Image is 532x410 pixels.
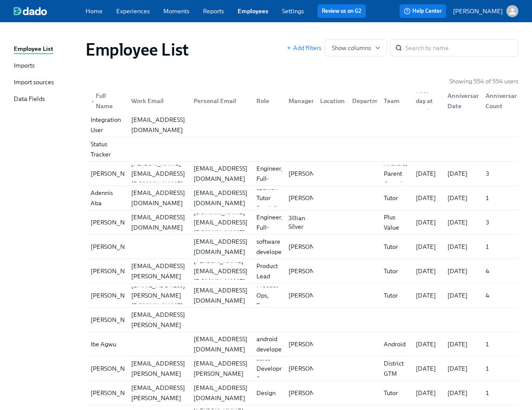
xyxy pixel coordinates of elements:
[285,96,317,106] div: Manager
[190,236,251,257] div: [EMAIL_ADDRESS][DOMAIN_NAME]
[187,92,250,109] div: Personal Email
[482,217,517,227] div: 3
[91,99,95,103] span: ▲
[412,388,441,398] div: [DATE]
[85,210,518,234] div: [PERSON_NAME][EMAIL_ADDRESS][DOMAIN_NAME][DOMAIN_NAME][EMAIL_ADDRESS][DOMAIN_NAME]Software Engine...
[85,235,518,259] a: [PERSON_NAME][EMAIL_ADDRESS][DOMAIN_NAME]software developer[PERSON_NAME]Tutor[DATE][DATE]1
[412,193,441,203] div: [DATE]
[253,280,281,311] div: Product Ops, Tutor
[444,168,479,179] div: [DATE]
[444,217,479,227] div: [DATE]
[116,7,150,15] a: Experiences
[444,91,485,111] div: Anniversary Date
[190,285,251,306] div: [EMAIL_ADDRESS][DOMAIN_NAME]
[322,7,362,15] a: Review us on G2
[253,388,281,398] div: Design
[128,212,188,233] div: [EMAIL_ADDRESS][DOMAIN_NAME]
[377,92,409,109] div: Team
[345,92,377,109] div: Department
[453,5,518,17] button: [PERSON_NAME]
[85,357,518,381] a: [PERSON_NAME][PERSON_NAME][EMAIL_ADDRESS][PERSON_NAME][DOMAIN_NAME][PERSON_NAME][EMAIL_ADDRESS][P...
[85,259,518,283] a: [PERSON_NAME][PERSON_NAME][EMAIL_ADDRESS][PERSON_NAME][DOMAIN_NAME][PERSON_NAME][EMAIL_ADDRESS][D...
[163,7,189,15] a: Moments
[444,193,479,203] div: [DATE]
[14,61,79,71] a: Imports
[444,266,479,276] div: [DATE]
[87,168,144,179] div: [PERSON_NAME]
[380,388,409,398] div: Tutor
[404,7,442,15] span: Help Center
[238,7,268,15] a: Employees
[250,92,281,109] div: Role
[128,299,188,340] div: [PERSON_NAME][EMAIL_ADDRESS][PERSON_NAME][DOMAIN_NAME]
[85,7,103,15] a: Home
[412,168,441,179] div: [DATE]
[482,193,517,203] div: 1
[444,290,479,301] div: [DATE]
[444,242,479,252] div: [DATE]
[85,283,518,307] div: [PERSON_NAME][EMAIL_ADDRESS][PERSON_NAME][DOMAIN_NAME][EMAIL_ADDRESS][DOMAIN_NAME]Product Ops, Tu...
[482,363,517,374] div: 1
[288,291,338,300] p: [PERSON_NAME]
[282,7,304,15] a: Settings
[288,340,338,348] p: [PERSON_NAME]
[190,207,251,238] div: [DOMAIN_NAME][EMAIL_ADDRESS][DOMAIN_NAME]
[85,332,518,357] a: Ibe Agwu[EMAIL_ADDRESS][DOMAIN_NAME]android developer[PERSON_NAME]Android[DATE][DATE]1
[87,266,144,276] div: [PERSON_NAME]
[288,194,338,202] p: [PERSON_NAME]
[190,256,251,286] div: [PERSON_NAME][EMAIL_ADDRESS][DOMAIN_NAME]
[380,158,411,189] div: Android, Parent Growth
[190,383,251,403] div: [EMAIL_ADDRESS][DOMAIN_NAME]
[441,92,479,109] div: Anniversary Date
[253,334,287,354] div: android developer
[313,92,345,109] div: Location
[282,92,313,109] div: Manager
[87,115,124,135] div: Integration User
[85,137,518,161] div: Status Tracker
[412,290,441,301] div: [DATE]
[288,214,310,231] p: Jillian Silver
[412,363,441,374] div: [DATE]
[288,169,338,178] p: [PERSON_NAME]
[190,348,251,389] div: [PERSON_NAME][EMAIL_ADDRESS][PERSON_NAME][DOMAIN_NAME]
[87,188,124,208] div: Adennis Aba
[482,266,517,276] div: 4
[444,388,479,398] div: [DATE]
[482,242,517,252] div: 1
[128,280,188,311] div: [EMAIL_ADDRESS][PERSON_NAME][DOMAIN_NAME]
[14,78,79,88] a: Import sources
[444,363,479,374] div: [DATE]
[14,94,79,104] a: Data Fields
[85,186,518,210] a: Adennis Aba[EMAIL_ADDRESS][DOMAIN_NAME][EMAIL_ADDRESS][DOMAIN_NAME]Spanish Tutor Specialist[PERSO...
[85,308,518,332] a: [PERSON_NAME][PERSON_NAME][EMAIL_ADDRESS][PERSON_NAME][DOMAIN_NAME]
[412,217,441,227] div: [DATE]
[253,261,281,281] div: Product Lead
[14,7,85,15] a: dado
[482,388,517,398] div: 1
[482,339,517,349] div: 1
[400,4,446,18] button: Help Center
[128,96,187,106] div: Work Email
[409,92,441,109] div: First day at work
[482,168,517,179] div: 3
[190,163,251,184] div: [EMAIL_ADDRESS][DOMAIN_NAME]
[412,266,441,276] div: [DATE]
[317,96,348,106] div: Location
[85,113,518,137] a: Integration User[EMAIL_ADDRESS][DOMAIN_NAME]
[286,44,321,52] button: Add filters
[14,44,53,54] div: Employee List
[87,363,144,374] div: [PERSON_NAME]
[128,188,188,208] div: [EMAIL_ADDRESS][DOMAIN_NAME]
[87,388,144,398] div: [PERSON_NAME]
[87,92,124,109] div: ▲Full Name
[380,212,409,233] div: Plus Value
[288,364,338,373] p: [PERSON_NAME]
[87,315,144,325] div: [PERSON_NAME]
[288,242,338,251] p: [PERSON_NAME]
[288,267,338,275] p: [PERSON_NAME]
[380,266,409,276] div: Tutor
